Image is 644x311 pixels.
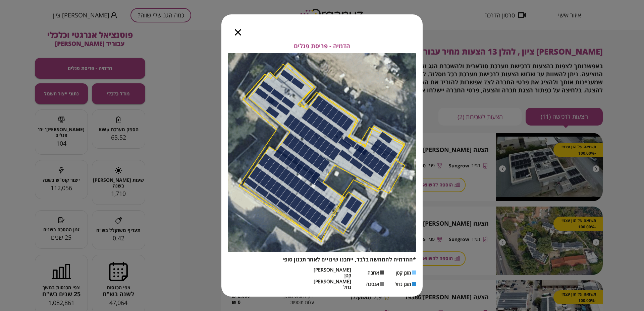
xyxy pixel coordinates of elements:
[228,53,416,252] img: Panels layout
[314,279,351,290] span: [PERSON_NAME] גדול
[366,281,379,287] span: אנטנה
[395,281,411,287] span: מזגן גדול
[294,43,350,50] span: הדמיה - פריסת פנלים
[282,256,416,263] span: *ההדמיה להמחשה בלבד, ייתכנו שינויים לאחר תכנון סופי
[396,270,411,276] span: מזגן קטן
[314,267,351,279] span: [PERSON_NAME] קטן
[368,270,379,276] span: ארובה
